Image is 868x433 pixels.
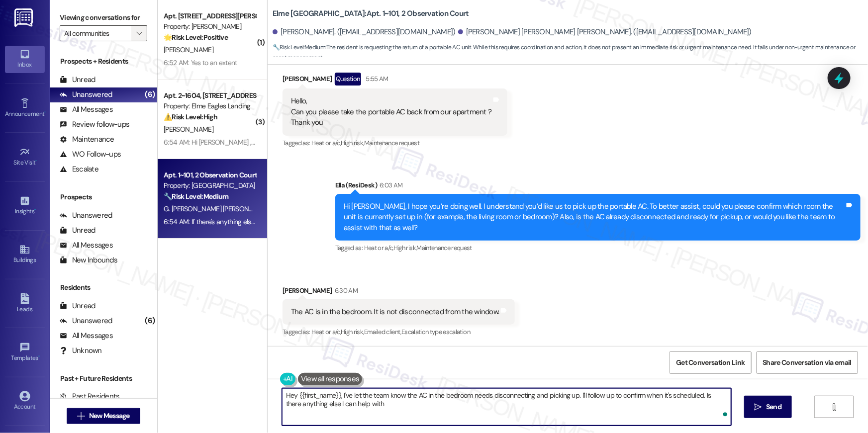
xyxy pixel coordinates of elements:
[60,301,96,311] div: Unread
[364,328,401,336] span: Emailed client ,
[757,351,858,374] button: Share Conversation via email
[273,27,456,37] div: [PERSON_NAME]. ([EMAIL_ADDRESS][DOMAIN_NAME])
[377,180,402,190] div: 6:03 AM
[60,134,114,145] div: Maintenance
[60,316,112,326] div: Unanswered
[164,217,353,226] div: 6:54 AM: If there's anything else I can assist you with, let me know!
[364,74,388,84] div: 5:55 AM
[283,73,507,88] div: [PERSON_NAME]
[60,346,102,356] div: Unknown
[341,139,364,147] span: High risk ,
[744,396,792,418] button: Send
[60,149,121,160] div: WO Follow-ups
[38,353,40,360] span: •
[335,73,361,85] div: Question
[5,290,45,317] a: Leads
[5,46,45,73] a: Inbox
[67,408,140,424] button: New Message
[393,244,417,252] span: High risk ,
[60,391,120,402] div: Past Residents
[142,313,157,329] div: (6)
[291,96,491,128] div: Hello, Can you please take the portable AC back from our apartment ? Thank you
[164,90,256,101] div: Apt. 2~1604, [STREET_ADDRESS]
[164,192,228,201] strong: 🔧 Risk Level: Medium
[44,109,46,116] span: •
[60,75,96,85] div: Unread
[60,240,113,251] div: All Messages
[60,331,113,341] div: All Messages
[401,328,470,336] span: Escalation type escalation
[14,8,35,27] img: ResiDesk Logo
[164,11,256,21] div: Apt. [STREET_ADDRESS][PERSON_NAME]
[273,43,325,51] strong: 🔧 Risk Level: Medium
[5,388,45,415] a: Account
[50,192,157,202] div: Prospects
[60,210,112,221] div: Unanswered
[164,138,827,147] div: 6:54 AM: Hi [PERSON_NAME] , thank you for bringing this important matter to our attention. We've ...
[311,328,341,336] span: Heat or a/c ,
[311,139,341,147] span: Heat or a/c ,
[164,125,213,134] span: [PERSON_NAME]
[164,204,276,213] span: G. [PERSON_NAME] [PERSON_NAME]
[766,402,781,412] span: Send
[60,255,117,265] div: New Inbounds
[676,357,745,368] span: Get Conversation Link
[332,285,358,296] div: 6:30 AM
[64,25,131,41] input: All communities
[164,58,237,67] div: 6:52 AM: Yes to an extent
[164,45,213,54] span: [PERSON_NAME]
[164,170,256,180] div: Apt. 1~101, 2 Observation Court
[60,104,113,115] div: All Messages
[36,158,37,165] span: •
[335,241,861,255] div: Tagged as:
[50,373,157,384] div: Past + Future Residents
[283,136,507,150] div: Tagged as:
[60,89,112,100] div: Unanswered
[89,411,130,421] span: New Message
[50,282,157,293] div: Residents
[34,206,36,213] span: •
[364,244,393,252] span: Heat or a/c ,
[60,10,147,25] label: Viewing conversations for
[364,139,420,147] span: Maintenance request
[344,201,845,233] div: Hi [PERSON_NAME], I hope you’re doing well. I understand you’d like us to pick up the portable AC...
[763,357,852,368] span: Share Conversation via email
[50,56,157,67] div: Prospects + Residents
[283,325,515,339] div: Tagged as:
[164,33,228,42] strong: 🌟 Risk Level: Positive
[77,412,85,420] i: 
[5,241,45,268] a: Buildings
[283,285,515,299] div: [PERSON_NAME]
[60,164,98,174] div: Escalate
[341,328,364,336] span: High risk ,
[458,27,752,37] div: [PERSON_NAME] [PERSON_NAME] [PERSON_NAME]. ([EMAIL_ADDRESS][DOMAIN_NAME])
[755,403,762,411] i: 
[273,8,469,19] b: Elme [GEOGRAPHIC_DATA]: Apt. 1~101, 2 Observation Court
[273,42,868,64] span: : The resident is requesting the return of a portable AC unit. While this requires coordination a...
[831,403,838,411] i: 
[164,101,256,111] div: Property: Elme Eagles Landing
[291,307,499,317] div: The AC is in the bedroom. It is not disconnected from the window.
[164,112,217,121] strong: ⚠️ Risk Level: High
[164,180,256,191] div: Property: [GEOGRAPHIC_DATA]
[164,21,256,32] div: Property: [PERSON_NAME]
[136,29,142,37] i: 
[60,119,129,130] div: Review follow-ups
[335,180,861,194] div: Ella (ResiDesk)
[142,87,157,102] div: (6)
[416,244,472,252] span: Maintenance request
[282,388,731,426] textarea: To enrich screen reader interactions, please activate Accessibility in Grammarly extension settings
[670,351,751,374] button: Get Conversation Link
[5,192,45,219] a: Insights •
[60,225,96,236] div: Unread
[5,339,45,366] a: Templates •
[5,144,45,171] a: Site Visit •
